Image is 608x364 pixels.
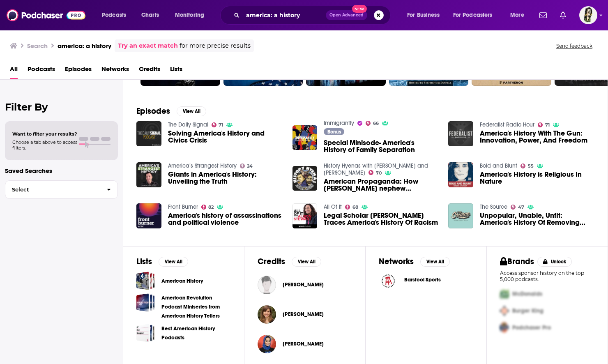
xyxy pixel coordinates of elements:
span: 47 [518,205,524,209]
a: Laila Al-Arian [283,341,324,347]
button: Barstool Sports logoBarstool Sports [379,272,473,290]
span: 70 [376,171,382,175]
a: Best American History Podcasts [161,324,231,342]
a: Special Minisode- America's History of Family Separation [292,125,318,150]
a: Show notifications dropdown [536,8,550,22]
button: Unlock [537,257,572,267]
h2: Brands [500,256,534,267]
img: Legal Scholar Jeffery Robinson Traces America's History Of Racism [292,203,318,228]
button: Select [5,180,118,199]
a: American Propaganda: How Freud's nephew brainwashed America | History Hyenas [324,178,438,192]
button: Open AdvancedNew [326,10,367,20]
img: Solving America's History and Civics Crisis [136,121,161,146]
span: For Podcasters [453,9,493,21]
a: American Revolution Podcast Miniseries from American History Tellers [161,293,231,320]
span: Legal Scholar [PERSON_NAME] Traces America's History Of Racism [324,212,438,226]
a: Legal Scholar Jeffery Robinson Traces America's History Of Racism [324,212,438,226]
img: Giants in America's History: Unveiling the Truth [136,162,161,187]
span: Logged in as poppyhat [579,6,597,24]
a: Special Minisode- America's History of Family Separation [324,139,438,153]
img: Barstool Sports logo [379,272,398,290]
button: open menu [96,9,137,22]
img: Podchaser - Follow, Share and Rate Podcasts [7,7,85,23]
button: open menu [448,9,504,22]
span: Burger King [512,307,544,314]
span: Podcasts [102,9,126,21]
a: All Of It [324,203,342,210]
a: Giants in America's History: Unveiling the Truth [168,171,283,185]
a: CreditsView All [258,256,321,267]
a: Podcasts [28,62,55,79]
span: American Propaganda: How [PERSON_NAME] nephew brainwashed America | History Hyenas [324,178,438,192]
a: History Hyenas with Chris Distefano and Yannis Pappas [324,162,428,176]
h2: Credits [258,256,285,267]
a: 47 [511,205,524,210]
a: America's History is Religious In Nature [480,171,594,185]
a: 68 [345,205,358,210]
span: New [352,5,367,13]
button: Alexander AugustusAlexander Augustus [258,272,352,298]
h2: Episodes [136,106,170,116]
a: Credits [139,62,160,79]
span: For Business [407,9,440,21]
span: More [510,9,524,21]
a: Lists [170,62,182,79]
a: America's history of assassinations and political violence [136,203,161,228]
img: Laila Al-Arian [258,335,276,353]
div: Search podcasts, credits, & more... [228,6,398,25]
span: 55 [528,164,534,168]
button: View All [159,257,188,267]
span: Choose a tab above to access filters. [12,139,77,151]
a: Alexander Augustus [283,281,324,288]
a: All [10,62,18,79]
span: America's history of assassinations and political violence [168,212,283,226]
span: 82 [208,205,214,209]
h3: america: a history [58,42,111,50]
a: Try an exact match [118,41,178,51]
a: 82 [201,205,214,210]
a: American Propaganda: How Freud's nephew brainwashed America | History Hyenas [292,166,318,191]
img: America's History With The Gun: Innovation, Power, And Freedom [448,121,473,146]
a: Bold and Blunt [480,162,517,169]
span: 71 [545,123,550,127]
button: Show profile menu [579,6,597,24]
h2: Filter By [5,101,118,113]
img: Unpopular, Unable, Unfit: America's History Of Removing Presidents [448,203,473,228]
span: [PERSON_NAME] [283,311,324,318]
img: Andra Chastain [258,305,276,324]
a: Front Burner [168,203,198,210]
a: American Revolution Podcast Miniseries from American History Tellers [136,293,155,312]
button: open menu [504,9,534,22]
a: Episodes [65,62,92,79]
a: 55 [520,164,534,168]
a: America's History is Religious In Nature [448,162,473,187]
a: Andra Chastain [283,311,324,318]
p: Saved Searches [5,167,118,175]
button: View All [420,257,450,267]
span: McDonalds [512,290,542,297]
img: First Pro Logo [497,286,512,302]
span: Charts [141,9,159,21]
span: for more precise results [180,41,251,51]
img: User Profile [579,6,597,24]
a: American History [136,272,155,290]
a: Networks [101,62,129,79]
span: Barstool Sports [404,276,441,283]
a: Solving America's History and Civics Crisis [168,130,283,144]
a: The Daily Signal [168,121,208,128]
img: Second Pro Logo [497,302,512,319]
a: Alexander Augustus [258,276,276,294]
a: America’s Strangest History [168,162,237,169]
a: Unpopular, Unable, Unfit: America's History Of Removing Presidents [480,212,594,226]
h2: Networks [379,256,414,267]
